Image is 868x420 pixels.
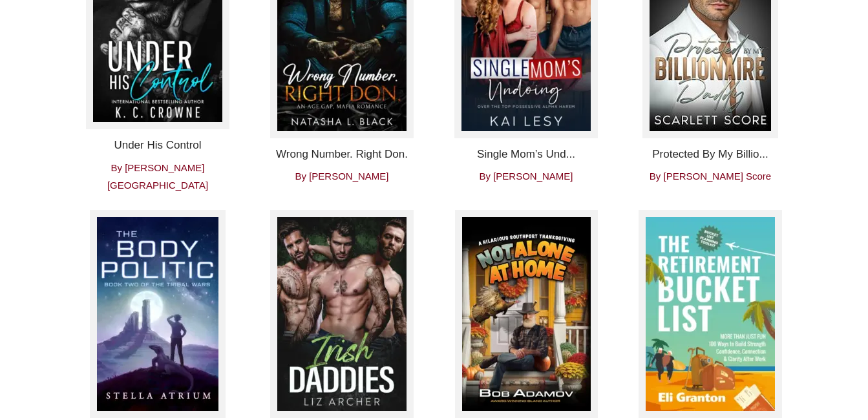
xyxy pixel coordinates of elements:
[455,210,598,418] img: Not Alone At Home: Southport Thanksgiving Mischief (Senior Citizen George Ivers Series #2)
[639,210,782,418] img: The Retirement Bucket List. More Than Just Fun. 100 Ways to Build Strength, Confidence, Connectio...
[260,148,425,161] h4: Wrong Number. Right Don.
[76,139,240,152] h4: Under His Control
[107,162,208,191] span: By [PERSON_NAME][GEOGRAPHIC_DATA]
[270,210,414,418] img: Irish Daddies
[444,148,609,161] h4: Single Mom’s Und...
[90,210,226,418] img: The Body Politic: Book II of The Tribal Wars
[295,171,388,182] span: By [PERSON_NAME]
[650,171,771,182] span: By [PERSON_NAME] Score
[628,148,793,161] h4: Protected By My Billio...
[479,171,573,182] span: By [PERSON_NAME]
